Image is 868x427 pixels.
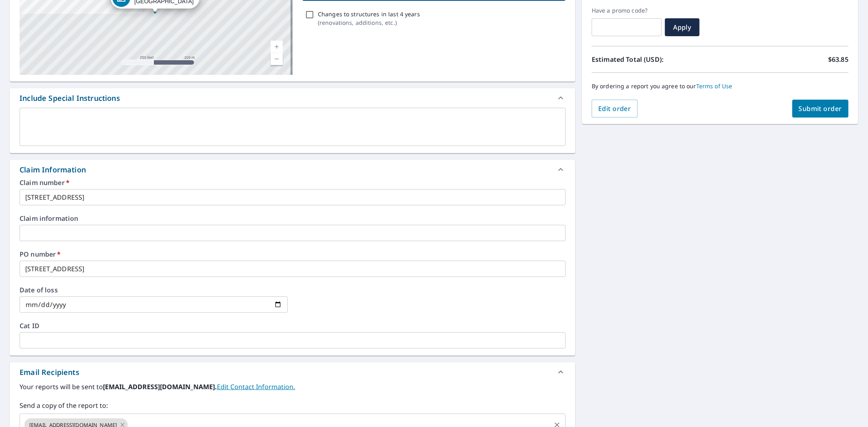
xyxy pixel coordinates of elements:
label: Send a copy of the report to: [20,401,566,410]
label: Claim number [20,179,566,186]
a: Current Level 17, Zoom Out [271,53,283,65]
span: Submit order [799,104,842,113]
span: Edit order [598,104,631,113]
div: Claim Information [20,164,86,175]
div: Claim Information [10,160,575,179]
p: Changes to structures in last 4 years [318,10,420,18]
button: Apply [665,18,700,36]
label: Your reports will be sent to [20,382,566,392]
b: [EMAIL_ADDRESS][DOMAIN_NAME]. [103,382,217,391]
label: PO number [20,251,566,257]
button: Submit order [792,100,849,118]
div: Email Recipients [10,362,575,382]
label: Have a promo code? [592,7,662,14]
a: EditContactInfo [217,382,295,391]
div: Email Recipients [20,367,79,378]
a: Current Level 17, Zoom In [271,41,283,53]
p: Estimated Total (USD): [592,54,720,64]
div: Include Special Instructions [10,88,575,108]
p: By ordering a report you agree to our [592,83,848,90]
label: Date of loss [20,287,288,293]
label: Claim information [20,215,566,222]
span: Apply [671,23,693,32]
label: Cat ID [20,322,566,329]
a: Terms of Use [696,82,732,90]
div: Include Special Instructions [20,93,120,104]
button: Edit order [592,100,638,118]
p: ( renovations, additions, etc. ) [318,18,420,27]
p: $63.85 [828,54,848,64]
